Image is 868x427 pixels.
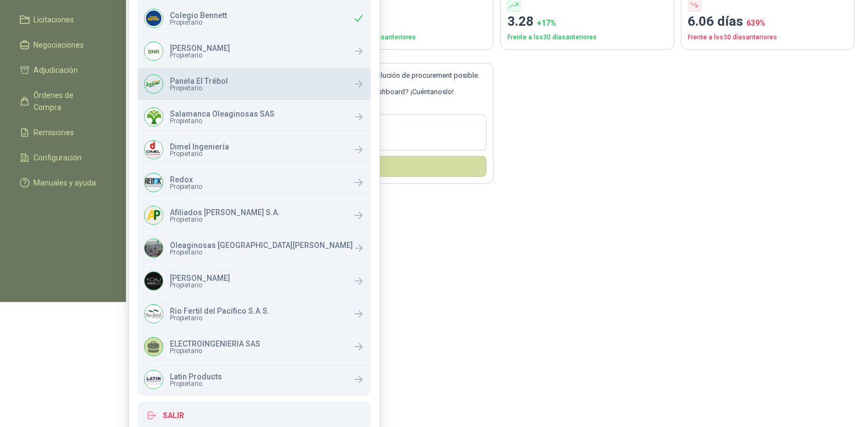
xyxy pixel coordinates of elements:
a: Configuración [13,147,113,168]
span: Negociaciones [34,39,84,51]
span: Propietario [170,216,280,223]
p: Oleaginosas [GEOGRAPHIC_DATA][PERSON_NAME] [170,241,353,249]
p: Frente a los 30 días anteriores [688,32,848,43]
a: Company LogoAfiliados [PERSON_NAME] S.A.Propietario [138,199,371,232]
img: Company Logo [145,305,163,323]
img: Company Logo [145,75,163,93]
a: Company Logo[PERSON_NAME]Propietario [138,265,371,297]
span: Propietario [170,85,228,91]
span: Propietario [170,249,353,256]
img: Company Logo [145,108,163,126]
p: [PERSON_NAME] [170,274,230,282]
a: Remisiones [13,122,113,143]
span: Adjudicación [34,64,78,76]
span: Órdenes de Compra [34,89,102,113]
img: Company Logo [145,239,163,257]
p: Rio Fertil del Pacífico S.A.S. [170,307,270,315]
p: Redox [170,176,202,183]
p: Panela El Trébol [170,77,228,85]
a: Company LogoDimel IngenieríaPropietario [138,134,371,166]
span: Licitaciones [34,14,75,26]
span: Propietario [170,151,229,157]
p: Dimel Ingeniería [170,143,229,151]
a: Licitaciones [13,9,113,30]
a: Company LogoOleaginosas [GEOGRAPHIC_DATA][PERSON_NAME]Propietario [138,232,371,264]
p: 6.06 días [688,11,848,32]
p: Colegio Bennett [170,11,227,19]
a: Manuales y ayuda [13,172,113,193]
p: Frente a los 30 días anteriores [507,32,667,43]
p: 3.28 [507,11,667,32]
a: Adjudicación [13,60,113,80]
img: Company Logo [145,174,163,192]
p: 261 [327,11,487,32]
a: ELECTROINGENIERIA SASPropietario [138,331,371,363]
span: Configuración [34,152,82,164]
span: Propietario [170,282,230,288]
img: Company Logo [145,141,163,159]
img: Company Logo [145,272,163,290]
span: Manuales y ayuda [34,177,96,189]
span: Propietario [170,315,270,321]
img: Company Logo [145,42,163,60]
p: ELECTROINGENIERIA SAS [170,340,260,348]
div: Company LogoColegio BennettPropietario [138,2,371,34]
p: [PERSON_NAME] [170,44,230,52]
p: Frente a los 30 días anteriores [327,32,487,43]
span: Propietario [170,118,275,124]
a: Company LogoRedoxPropietario [138,166,371,199]
a: Órdenes de Compra [13,85,113,118]
span: Propietario [170,348,260,354]
a: Negociaciones [13,34,113,55]
span: + 17 % [537,19,556,27]
a: Company LogoSalamanca Oleaginosas SASPropietario [138,101,371,133]
p: Salamanca Oleaginosas SAS [170,110,275,118]
img: Company Logo [145,9,163,27]
span: 639 % [747,19,766,27]
span: Propietario [170,52,230,59]
span: Propietario [170,380,222,387]
span: Propietario [170,183,202,190]
a: Company LogoRio Fertil del Pacífico S.A.S.Propietario [138,298,371,330]
a: Company LogoLatin ProductsPropietario [138,363,371,396]
p: Latin Products [170,373,222,380]
a: Company Logo[PERSON_NAME]Propietario [138,35,371,67]
img: Company Logo [145,206,163,224]
span: Remisiones [34,126,75,139]
p: Afiliados [PERSON_NAME] S.A. [170,209,280,216]
span: Propietario [170,19,227,26]
img: Company Logo [145,371,163,389]
a: Company LogoPanela El TrébolPropietario [138,68,371,100]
